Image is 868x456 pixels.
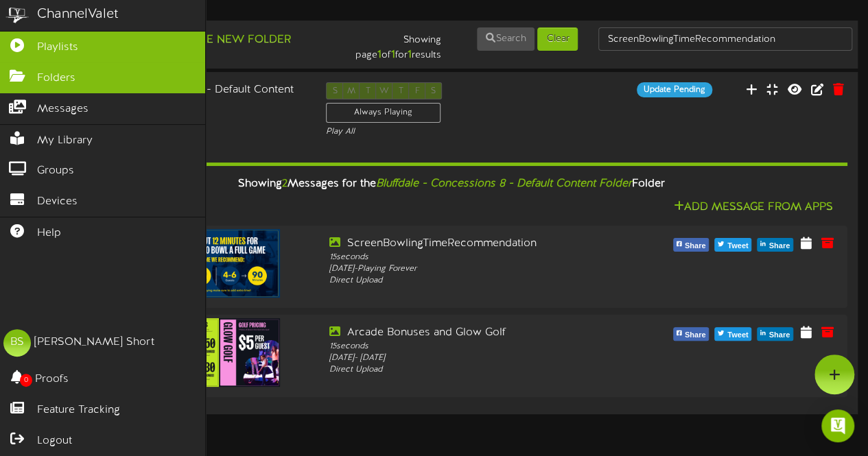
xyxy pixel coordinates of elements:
button: Search [477,27,535,51]
div: ChannelValet [37,5,119,25]
button: Tweet [714,238,751,252]
input: -- Search Folders by Name -- [598,27,852,51]
button: Add Message From Apps [670,199,837,216]
span: Folders [37,71,75,86]
img: 3cb32336-1151-48ff-8cf9-bc73945ec4d3.jpg [158,229,280,298]
span: Groups [37,163,74,179]
div: BS [3,329,31,357]
div: Showing page of for results [314,26,451,63]
button: Tweet [714,327,751,341]
div: Always Playing [326,103,441,123]
button: Share [673,327,709,341]
span: Share [682,328,709,343]
i: Bluffdale - Concessions 8 - Default Content Folder [376,178,632,190]
span: Messages [37,101,89,117]
span: Feature Tracking [37,403,120,418]
button: Share [757,238,793,252]
span: Logout [37,433,72,449]
div: Update Pending [637,82,712,97]
div: Open Intercom Messenger [821,409,854,442]
strong: 1 [390,49,395,61]
button: Create New Folder [159,32,295,49]
div: 15 seconds [329,252,639,263]
div: [PERSON_NAME] Short [34,335,154,350]
span: Help [37,226,61,241]
div: Showing Messages for the Folder [45,169,858,199]
div: ScreenBowlingTimeRecommendation [329,236,639,252]
span: 2 [282,178,288,190]
span: 0 [20,374,32,387]
span: Share [766,328,793,343]
div: Play All [326,126,576,138]
div: [DATE] - [DATE] [329,352,639,364]
div: 15 seconds [329,341,639,352]
div: Direct Upload [329,364,639,376]
span: Proofs [35,372,69,387]
span: Share [766,239,793,254]
strong: 1 [377,49,381,61]
span: Tweet [725,239,751,254]
strong: 1 [407,49,411,61]
div: [DATE] - Playing Forever [329,263,639,275]
span: My Library [37,133,93,149]
span: Devices [37,194,78,210]
button: Clear [537,27,578,51]
button: Share [757,327,793,341]
span: Tweet [725,328,751,343]
div: Direct Upload [329,275,639,287]
span: Playlists [37,40,78,56]
div: Arcade Bonuses and Glow Golf [329,325,639,341]
span: Share [682,239,709,254]
button: Share [673,238,709,252]
img: 8dcd426e-ecfc-4238-83c6-eee4afb19ee0.jpg [158,318,280,387]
